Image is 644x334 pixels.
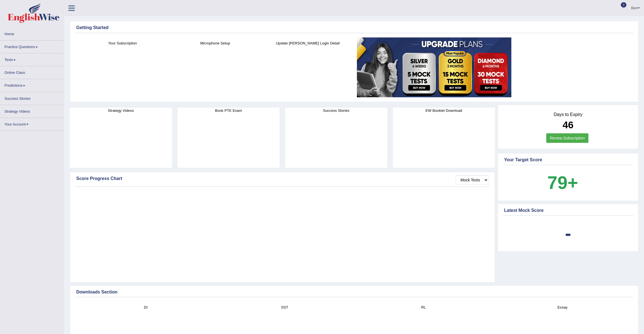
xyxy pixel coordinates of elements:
[76,175,488,182] div: Score Progress Chart
[76,289,632,295] div: Downloads Section
[504,157,632,163] div: Your Target Score
[285,108,387,113] h4: Success Stories
[621,2,626,8] span: 0
[76,24,632,31] div: Getting Started
[172,40,259,46] h4: Microphone Setup
[79,304,213,310] h4: DI
[218,304,352,310] h4: SST
[70,108,172,113] h4: Strategy Videos
[496,304,629,310] h4: Essay
[0,41,64,51] a: Practice Questions
[178,108,280,113] h4: Book PTE Exam
[0,118,64,129] a: Your Account
[79,40,166,46] h4: Your Subscription
[0,79,64,90] a: Predictions
[0,92,64,103] a: Success Stories
[504,207,632,214] div: Latest Mock Score
[393,108,495,113] h4: EW Booklet Download
[0,53,64,64] a: Tests
[0,105,64,116] a: Strategy Videos
[357,304,490,310] h4: RL
[547,172,578,193] b: 79+
[357,37,511,97] img: small5.jpg
[565,223,571,243] b: -
[0,66,64,77] a: Online Class
[504,112,632,117] h4: Days to Expiry
[563,119,574,130] b: 46
[0,28,64,39] a: Home
[546,133,588,143] a: Renew Subscription
[264,40,351,46] h4: Update [PERSON_NAME] Login Detail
